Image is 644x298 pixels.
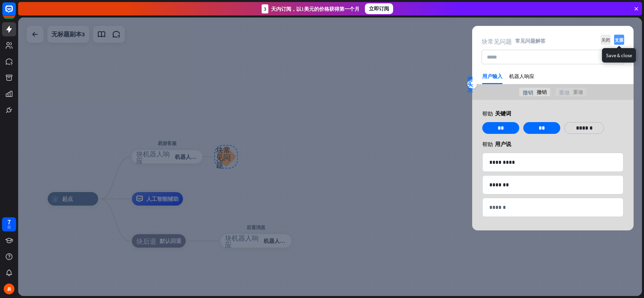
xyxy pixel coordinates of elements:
i: 关闭 [601,35,611,45]
div: 天内 订阅 ，以1美元的价格获得第一个月 [259,4,359,13]
div: 立即订阅 [365,3,393,14]
i: 帮助 [482,141,493,147]
div: 日 [7,225,11,230]
div: 重做 [556,88,586,96]
i: 撤销 [523,89,533,95]
i: 块_常见问题 [482,38,512,44]
div: 关键词 [482,110,623,117]
div: 7 [7,219,11,225]
i: 箭头_左 [467,76,477,92]
div: 撤销 [519,88,550,96]
div: 3 [262,4,268,13]
button: 打开LiveChat聊天小部件 [5,3,26,23]
i: 帮助 [482,111,493,116]
div: 用户输入 [482,73,502,80]
a: 7 日 [2,217,16,231]
div: 用户说 [482,141,623,147]
div: 易 [4,284,14,294]
span: 常见问题解答 [515,38,545,44]
i: 重做 [559,89,570,95]
i: 支票 [614,35,624,45]
div: 机器人响应 [509,73,534,84]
